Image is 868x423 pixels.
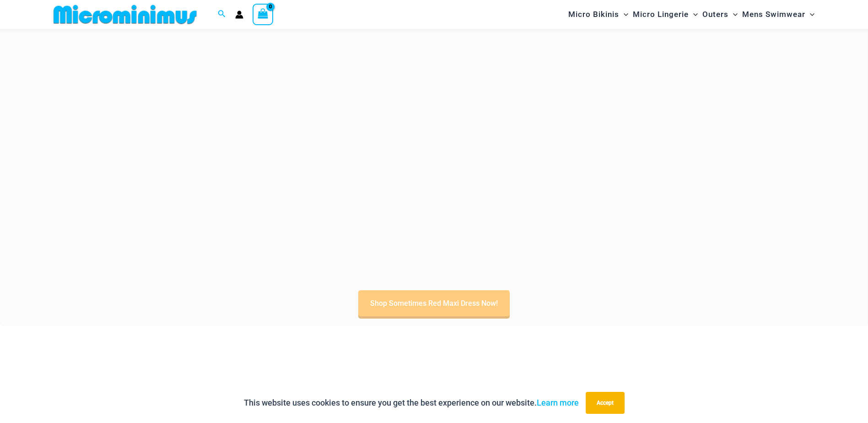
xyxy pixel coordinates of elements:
nav: Site Navigation [565,1,819,27]
a: Micro BikinisMenu ToggleMenu Toggle [566,3,631,26]
span: Menu Toggle [689,3,698,26]
a: Mens SwimwearMenu ToggleMenu Toggle [740,3,817,26]
span: Menu Toggle [805,3,814,26]
a: View Shopping Cart, empty [253,4,274,25]
a: Learn more [537,398,579,407]
span: Micro Lingerie [633,3,689,26]
a: Search icon link [218,9,226,20]
span: Menu Toggle [619,3,628,26]
button: Accept [586,392,625,414]
span: Micro Bikinis [568,3,619,26]
p: This website uses cookies to ensure you get the best experience on our website. [244,396,579,410]
h2: Welcome to Microminimus, the home of the micro bikini. [57,381,812,400]
a: Account icon link [235,11,243,19]
a: Shop Sometimes Red Maxi Dress Now! [358,290,510,316]
span: Menu Toggle [728,3,738,26]
a: OutersMenu ToggleMenu Toggle [700,3,740,26]
img: MM SHOP LOGO FLAT [50,4,200,25]
a: Micro LingerieMenu ToggleMenu Toggle [631,3,700,26]
span: Outers [702,3,728,26]
span: Mens Swimwear [742,3,805,26]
